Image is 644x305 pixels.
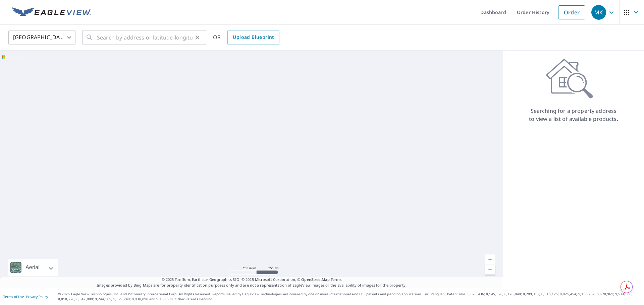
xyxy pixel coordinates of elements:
[12,7,91,17] img: EV Logo
[213,30,279,45] div: OR
[591,5,606,20] div: MK
[8,259,58,276] div: Aerial
[331,277,342,282] a: Terms
[23,259,42,276] div: Aerial
[485,264,495,275] a: Current Level 5, Zoom Out
[58,292,641,302] p: © 2025 Eagle View Technologies, Inc. and Pictometry International Corp. All Rights Reserved. Repo...
[558,5,585,19] a: Order
[301,277,329,282] a: OpenStreetMap
[193,33,202,42] button: Clear
[485,254,495,264] a: Current Level 5, Zoom In
[227,30,279,45] a: Upload Blueprint
[97,28,193,47] input: Search by address or latitude-longitude
[26,294,48,299] a: Privacy Policy
[3,294,24,299] a: Terms of Use
[8,28,75,47] div: [GEOGRAPHIC_DATA]
[162,277,342,283] span: © 2025 TomTom, Earthstar Geographics SIO, © 2025 Microsoft Corporation, ©
[3,295,48,299] p: |
[529,107,619,123] p: Searching for a property address to view a list of available products.
[233,33,274,42] span: Upload Blueprint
